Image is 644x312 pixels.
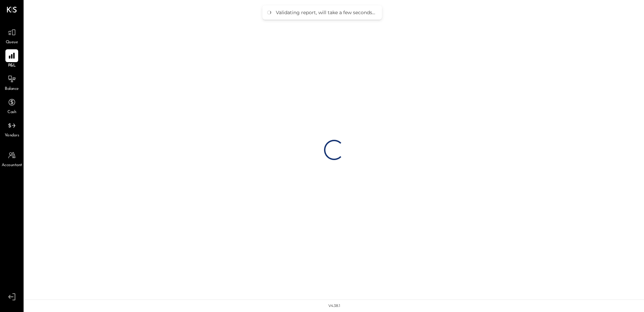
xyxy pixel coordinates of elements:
[0,26,23,46] a: Queue
[5,86,19,92] span: Balance
[0,73,23,92] a: Balance
[0,96,23,115] a: Cash
[276,9,375,16] div: Validating report, will take a few seconds...
[8,63,16,69] span: P&L
[0,149,23,168] a: Accountant
[0,119,23,139] a: Vendors
[328,303,340,309] div: v 4.38.1
[2,162,22,168] span: Accountant
[5,133,19,139] span: Vendors
[6,40,18,46] span: Queue
[7,109,16,115] span: Cash
[0,49,23,69] a: P&L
